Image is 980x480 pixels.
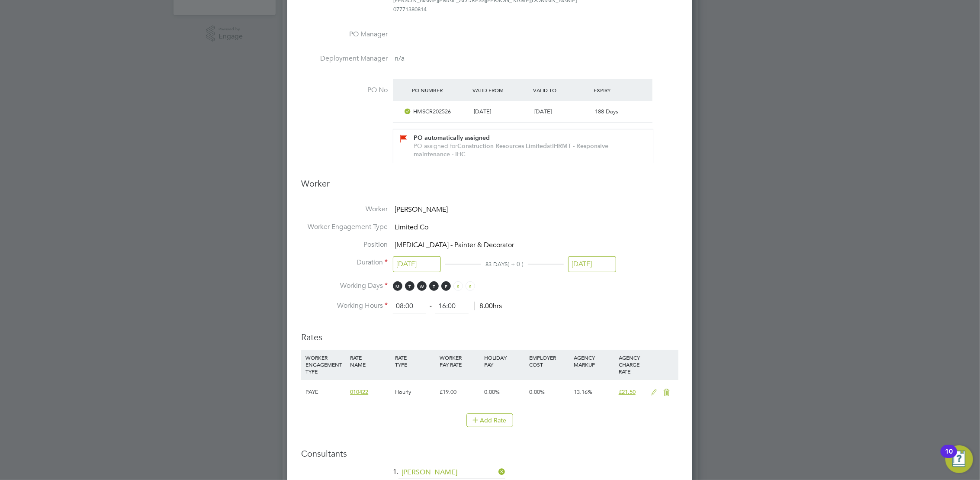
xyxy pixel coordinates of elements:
span: W [417,281,427,291]
label: Duration [301,258,388,267]
span: S [466,281,475,291]
div: RATE TYPE [393,350,437,372]
span: ( + 0 ) [508,260,524,268]
h3: Rates [301,323,678,343]
div: Valid To [531,82,592,98]
label: PO No [301,86,388,95]
input: Search for... [398,466,505,479]
div: PO Number [410,82,470,98]
label: Working Hours [301,301,388,310]
b: PO automatically assigned [414,134,490,142]
label: Position [301,240,388,249]
span: T [429,281,439,291]
input: Select one [393,256,441,272]
h3: Worker [301,178,678,196]
div: Valid From [470,82,531,98]
div: WORKER ENGAGEMENT TYPE [303,350,348,379]
div: Expiry [592,82,652,98]
div: RATE NAME [348,350,392,372]
span: n/a [395,54,405,63]
label: PO Manager [301,30,388,39]
div: WORKER PAY RATE [437,350,482,372]
span: £21.50 [619,388,636,396]
div: HMSCR202526 [410,105,470,119]
div: HOLIDAY PAY [482,350,527,372]
label: Worker Engagement Type [301,222,388,232]
b: IHRMT - Responsive maintenance - IHC [414,142,608,158]
span: 8.00hrs [475,302,502,310]
span: 0.00% [529,388,545,396]
div: Hourly [393,380,437,405]
span: 07771380814 [393,6,427,13]
label: Worker [301,205,388,214]
div: [DATE] [470,105,531,119]
h3: Consultants [301,448,678,459]
span: ‐ [428,302,434,310]
div: 188 Days [592,105,652,119]
div: [DATE] [531,105,592,119]
div: £19.00 [437,380,482,405]
span: 010422 [350,388,368,396]
div: 10 [945,451,953,463]
div: PO assigned for at [414,142,642,158]
span: 83 DAYS [485,261,508,268]
span: [MEDICAL_DATA] - Painter & Decorator [395,241,514,249]
button: Open Resource Center, 10 new notifications [945,445,973,473]
button: Add Rate [466,413,513,427]
input: Select one [568,256,616,272]
div: AGENCY MARKUP [572,350,616,372]
span: M [393,281,402,291]
input: 08:00 [393,299,426,314]
label: Deployment Manager [301,54,388,63]
span: F [441,281,451,291]
div: AGENCY CHARGE RATE [617,350,646,379]
span: S [453,281,463,291]
b: Construction Resources Limited [457,142,547,150]
input: 17:00 [435,299,469,314]
div: PAYE [303,380,348,405]
span: 13.16% [574,388,592,396]
span: Limited Co [395,223,428,232]
span: 0.00% [485,388,500,396]
div: EMPLOYER COST [527,350,572,372]
span: T [405,281,414,291]
span: [PERSON_NAME] [395,205,448,214]
label: Working Days [301,281,388,290]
